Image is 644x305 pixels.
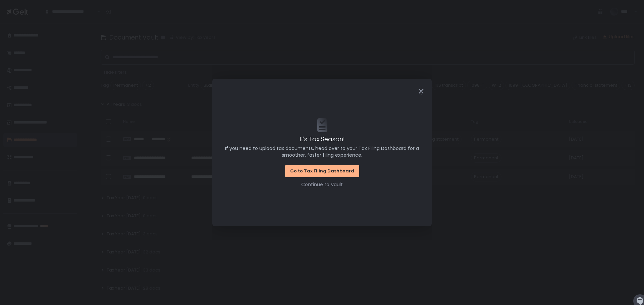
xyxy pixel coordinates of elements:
div: Close [410,87,432,95]
span: If you need to upload tax documents, head over to your Tax Filing Dashboard for a smoother, faste... [222,145,422,158]
button: Go to Tax Filing Dashboard [285,165,359,177]
span: It's Tax Season! [300,135,345,144]
button: Continue to Vault [301,181,343,188]
div: Go to Tax Filing Dashboard [290,168,354,174]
